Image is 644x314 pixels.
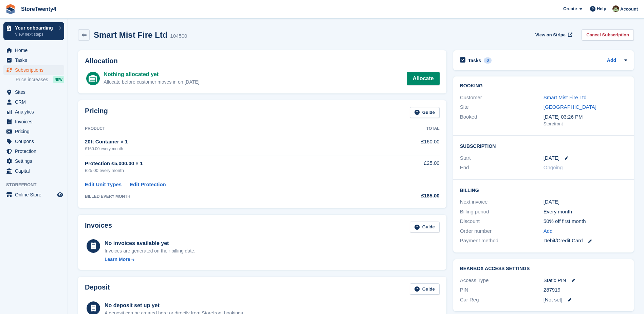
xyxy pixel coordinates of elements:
a: Cancel Subscription [582,29,634,40]
div: PIN [460,286,544,294]
div: 104500 [170,32,187,40]
h2: Pricing [85,107,108,118]
a: menu [3,156,64,166]
a: Guide [410,222,440,233]
div: [Not set] [544,296,627,304]
div: £25.00 every month [85,167,374,174]
span: View on Stripe [535,32,566,38]
span: Subscriptions [15,65,56,75]
a: View on Stripe [533,29,574,40]
span: Pricing [15,127,56,136]
div: Nothing allocated yet [104,70,199,78]
a: menu [3,87,64,97]
div: 50% off first month [544,217,627,225]
span: Home [15,46,56,55]
td: £25.00 [374,156,439,178]
div: Discount [460,217,544,225]
div: Order number [460,227,544,235]
p: View next steps [15,31,55,37]
h2: Invoices [85,222,112,233]
a: menu [3,166,64,176]
a: menu [3,46,64,55]
h2: BearBox Access Settings [460,266,627,272]
div: [DATE] [544,198,627,206]
a: menu [3,117,64,126]
a: menu [3,55,64,65]
h2: Smart Mist Fire Ltd [94,30,167,39]
td: £160.00 [374,134,439,156]
div: 0 [484,57,492,64]
h2: Subscription [460,142,627,149]
div: Access Type [460,277,544,284]
span: Create [563,5,577,12]
a: StoreTwenty4 [18,3,59,15]
a: Guide [410,283,440,295]
h2: Allocation [85,57,440,65]
div: Learn More [105,256,130,263]
div: Payment method [460,237,544,245]
div: No deposit set up yet [105,301,244,310]
div: £185.00 [374,192,439,200]
span: Ongoing [544,164,563,170]
a: Preview store [56,191,64,199]
h2: Deposit [85,283,110,295]
h2: Booking [460,83,627,89]
div: End [460,164,544,172]
div: BILLED EVERY MONTH [85,193,374,199]
a: menu [3,127,64,136]
div: 20ft Container × 1 [85,138,374,146]
div: No invoices available yet [105,239,196,247]
h2: Tasks [468,57,481,64]
span: Protection [15,146,56,156]
span: Invoices [15,117,56,126]
div: Static PIN [544,277,627,284]
a: Edit Protection [130,181,166,189]
div: Allocate before customer moves in on [DATE] [104,78,199,86]
a: Your onboarding View next steps [3,22,64,40]
a: menu [3,146,64,156]
div: Next invoice [460,198,544,206]
span: Coupons [15,137,56,146]
div: Debit/Credit Card [544,237,627,245]
img: stora-icon-8386f47178a22dfd0bd8f6a31ec36ba5ce8667c1dd55bd0f319d3a0aa187defe.svg [5,4,16,14]
a: Price increases NEW [16,76,64,83]
a: Edit Unit Types [85,181,122,189]
div: Car Reg [460,296,544,304]
a: menu [3,190,64,199]
span: Help [597,5,606,12]
div: Every month [544,208,627,216]
div: Customer [460,94,544,102]
span: Price increases [16,76,48,83]
a: Learn More [105,256,196,263]
span: Settings [15,156,56,166]
a: menu [3,97,64,107]
a: Add [544,227,553,235]
a: menu [3,65,64,75]
span: Storefront [6,181,68,188]
a: menu [3,137,64,146]
a: Guide [410,107,440,118]
div: Invoices are generated on their billing date. [105,247,196,255]
time: 2025-09-01 00:00:00 UTC [544,154,559,162]
div: 287919 [544,286,627,294]
a: menu [3,107,64,117]
div: NEW [53,76,64,83]
span: Account [620,6,638,13]
a: Allocate [407,72,439,85]
div: Start [460,154,544,162]
th: Product [85,123,374,134]
a: Smart Mist Fire Ltd [544,94,587,100]
th: Total [374,123,439,134]
span: Capital [15,166,56,176]
a: Add [607,57,616,65]
div: Billing period [460,208,544,216]
div: £160.00 every month [85,146,374,152]
img: Lee Hanlon [612,5,619,12]
span: CRM [15,97,56,107]
div: Site [460,103,544,111]
a: [GEOGRAPHIC_DATA] [544,104,596,110]
div: Storefront [544,121,627,127]
span: Sites [15,87,56,97]
span: Online Store [15,190,56,199]
div: [DATE] 03:26 PM [544,113,627,121]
